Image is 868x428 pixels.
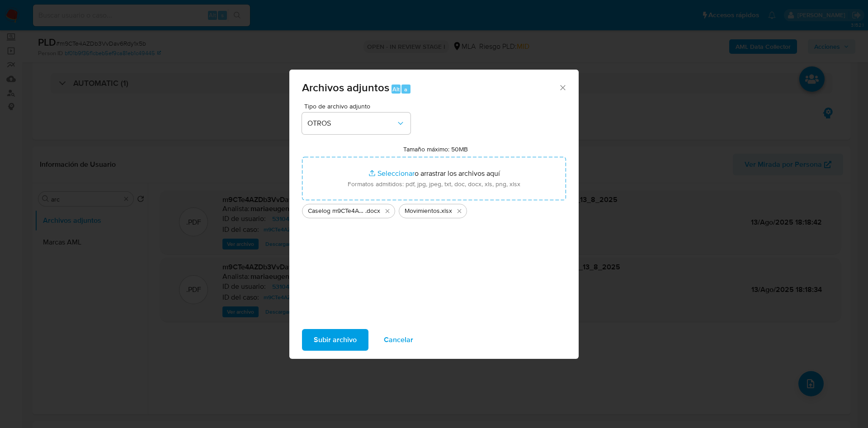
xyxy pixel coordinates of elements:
[304,103,413,109] span: Tipo de archivo adjunto
[302,329,368,351] button: Subir archivo
[392,85,400,94] span: Alt
[382,206,393,216] button: Eliminar Caselog m9CTe4AZDb3VvDav6Rdy1x5b_2025_07_18_02_29_20.docx
[558,83,566,91] button: Cerrar
[372,329,425,351] button: Cancelar
[384,330,413,350] span: Cancelar
[405,207,440,216] span: Movimientos
[307,119,396,128] span: OTROS
[302,200,566,218] ul: Archivos seleccionados
[302,80,389,95] span: Archivos adjuntos
[302,113,410,134] button: OTROS
[404,85,407,94] span: a
[314,330,357,350] span: Subir archivo
[440,207,452,216] span: .xlsx
[308,207,365,216] span: Caselog m9CTe4AZDb3VvDav6Rdy1x5b_2025_07_18_02_29_20
[365,207,380,216] span: .docx
[403,145,468,153] label: Tamaño máximo: 50MB
[454,206,465,216] button: Eliminar Movimientos.xlsx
